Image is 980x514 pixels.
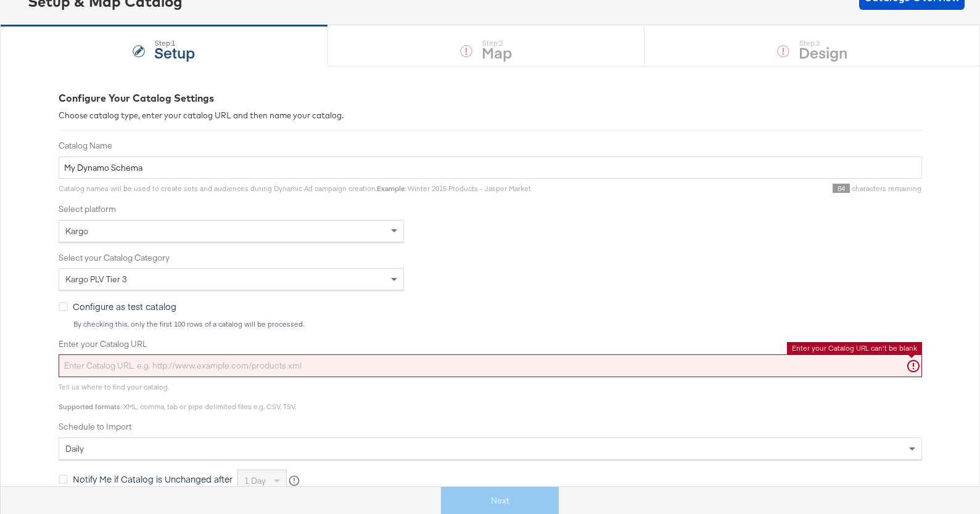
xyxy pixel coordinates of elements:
div: Step: 1 [154,39,195,47]
input: Name your catalog e.g. My Dynamic Product Catalog [59,157,922,179]
strong: Example [377,184,405,193]
input: Enter Catalog URL, e.g. http://www.example.com/products.xml [59,354,922,377]
label: Schedule to Import [59,421,922,433]
span: Kargo PLV Tier 3 [65,274,127,285]
label: Enter your Catalog URL [59,338,922,350]
strong: Setup [154,42,195,62]
div: Choose catalog type, enter your catalog URL and then name your catalog. [59,110,922,121]
span: 1 day [244,475,266,486]
span: Tell us where to find your catalog. : XML, comma, tab or pipe delimited files e.g. CSV, TSV. [59,382,296,411]
div: characters remaining [531,184,922,194]
span: 84 [833,184,850,193]
span: Notify Me if Catalog is Unchanged after [73,473,233,485]
div: Configure Your Catalog Settings [59,91,922,105]
span: Configure as test catalog [73,300,176,312]
span: daily [65,443,84,454]
label: Select your Catalog Category [59,252,922,264]
span: Catalog names will be used to create sets and audiences during Dynamic Ad campaign creation. : Wi... [59,184,531,193]
li: Enter your Catalog URL can't be blank [792,343,917,353]
strong: Supported formats [59,402,120,411]
span: Kargo [65,226,88,237]
div: By checking this, only the first 100 rows of a catalog will be processed. [73,320,922,328]
label: Select platform [59,203,922,215]
label: Catalog Name [59,140,922,152]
